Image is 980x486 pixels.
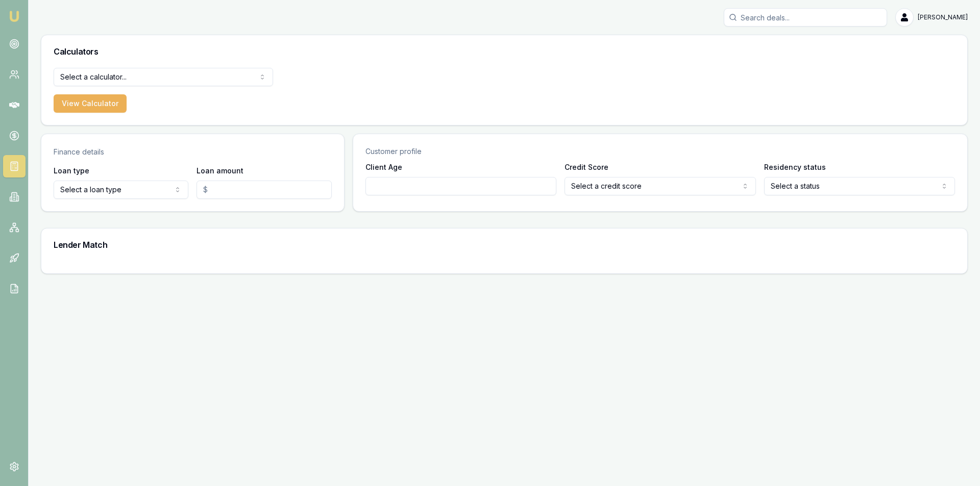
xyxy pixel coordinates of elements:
label: Residency status [764,163,826,171]
span: [PERSON_NAME] [918,13,968,21]
input: $ [197,181,331,199]
h3: Lender Match [54,241,955,249]
p: Finance details [54,146,315,158]
img: emu-icon-u.png [8,10,20,22]
p: Customer profile [365,146,955,157]
label: Loan amount [197,166,243,175]
label: Client Age [365,163,402,171]
button: View Calculator [54,94,127,113]
h3: Calculators [54,47,955,56]
input: Search deals [724,8,887,27]
label: Credit Score [565,163,608,171]
label: Loan type [54,166,89,175]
